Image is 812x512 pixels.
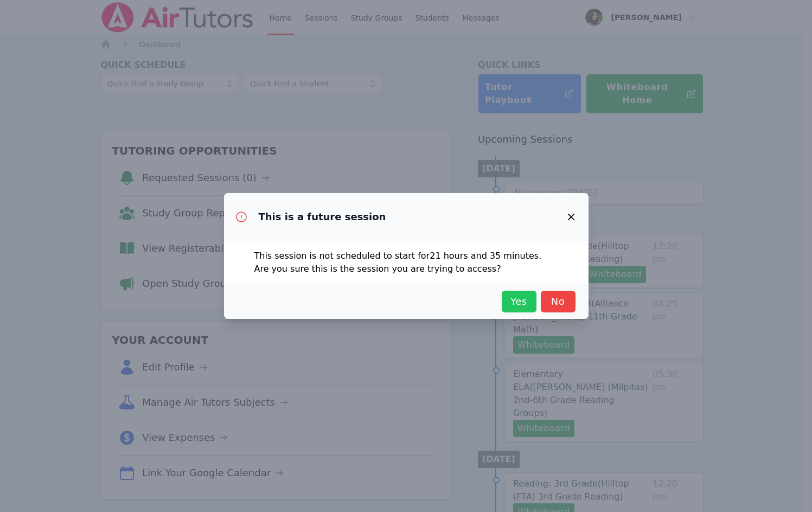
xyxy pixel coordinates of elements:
[507,294,531,309] span: Yes
[541,291,576,312] button: No
[259,210,386,223] h3: This is a future session
[254,249,558,276] p: This session is not scheduled to start for 21 hours and 35 minutes . Are you sure this is the ses...
[502,291,536,312] button: Yes
[546,294,570,309] span: No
